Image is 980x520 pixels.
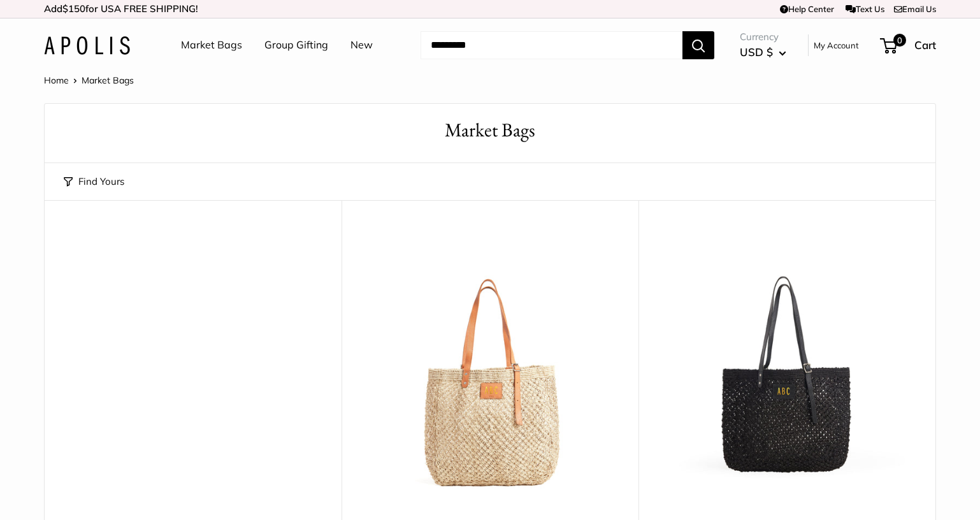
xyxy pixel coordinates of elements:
[181,36,242,55] a: Market Bags
[651,232,923,503] a: Mercado Woven in Black | Estimated Ship: Oct. 19thMercado Woven in Black | Estimated Ship: Oct. 19th
[814,38,859,53] a: My Account
[44,36,130,55] img: Apolis
[62,3,85,15] span: $150
[350,36,373,55] a: New
[44,72,134,89] nav: Breadcrumb
[914,38,936,52] span: Cart
[421,31,682,59] input: Search...
[651,232,923,503] img: Mercado Woven in Black | Estimated Ship: Oct. 19th
[354,232,626,503] a: Mercado Woven in Natural | Estimated Ship: Oct. 12thMercado Woven in Natural | Estimated Ship: Oc...
[894,4,936,14] a: Email Us
[846,4,884,14] a: Text Us
[44,75,69,86] a: Home
[264,36,328,55] a: Group Gifting
[740,42,786,62] button: USD $
[354,232,626,503] img: Mercado Woven in Natural | Estimated Ship: Oct. 12th
[893,34,906,47] span: 0
[682,31,714,59] button: Search
[64,117,916,144] h1: Market Bags
[64,173,124,191] button: Find Yours
[82,75,134,86] span: Market Bags
[740,28,786,46] span: Currency
[740,45,773,59] span: USD $
[780,4,834,14] a: Help Center
[881,35,936,55] a: 0 Cart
